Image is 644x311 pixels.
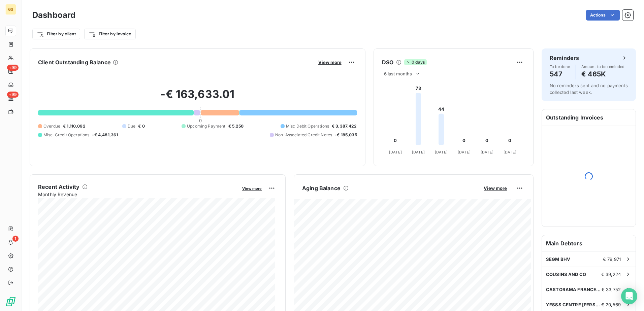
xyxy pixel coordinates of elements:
[38,191,237,198] span: Monthly Revenue
[404,59,427,65] span: 0 days
[240,185,264,191] button: View more
[550,83,628,95] span: No reminders sent and no payments collected last week.
[228,123,244,129] span: € 5,250
[302,184,341,192] h6: Aging Balance
[32,29,80,39] button: Filter by client
[435,150,448,154] tspan: [DATE]
[12,236,19,242] span: 1
[242,186,262,191] span: View more
[504,150,516,154] tspan: [DATE]
[484,185,507,191] span: View more
[542,109,636,126] h6: Outstanding Invoices
[38,88,357,108] h2: -€ 163,633.01
[138,123,144,129] span: € 0
[286,123,329,129] span: Misc Debit Operations
[316,59,344,65] button: View more
[318,60,342,65] span: View more
[542,235,636,251] h6: Main Debtors
[63,123,86,129] span: € 1,110,092
[43,123,60,129] span: Overdue
[92,132,118,138] span: -€ 4,481,361
[384,71,412,76] span: 6 last months
[546,256,570,262] span: SEGM BHV
[482,185,509,191] button: View more
[550,65,570,69] span: To be done
[199,118,202,123] span: 0
[332,123,357,129] span: € 3,387,422
[84,29,135,39] button: Filter by invoice
[603,256,621,262] span: € 79,971
[5,296,16,307] img: Logo LeanPay
[550,54,579,62] h6: Reminders
[7,65,19,71] span: +99
[581,69,625,79] h4: € 465K
[546,272,586,277] span: COUSINS AND CO
[38,58,111,66] h6: Client Outstanding Balance
[43,132,89,138] span: Misc. Credit Operations
[38,183,79,191] h6: Recent Activity
[275,132,332,138] span: Non-Associated Credit Notes
[5,93,16,104] a: +99
[601,272,621,277] span: € 39,224
[546,287,602,292] span: CASTORAMA FRANCE SAS
[412,150,425,154] tspan: [DATE]
[550,69,570,79] h4: 547
[481,150,493,154] tspan: [DATE]
[382,58,393,66] h6: DSO
[546,302,601,307] span: YESSS CENTRE [PERSON_NAME]
[458,150,471,154] tspan: [DATE]
[7,92,19,98] span: +99
[581,65,625,69] span: Amount to be reminded
[187,123,225,129] span: Upcoming Payment
[389,150,402,154] tspan: [DATE]
[5,4,16,15] div: GS
[5,66,16,77] a: +99
[621,288,637,304] div: Open Intercom Messenger
[335,132,357,138] span: -€ 185,035
[602,287,621,292] span: € 33,752
[601,302,621,307] span: € 20,569
[128,123,135,129] span: Due
[32,9,75,21] h3: Dashboard
[586,10,620,21] button: Actions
